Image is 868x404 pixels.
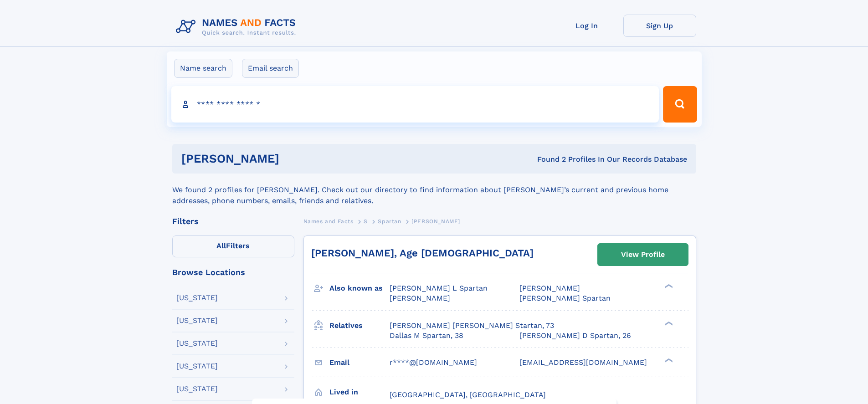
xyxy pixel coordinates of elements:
span: [EMAIL_ADDRESS][DOMAIN_NAME] [519,358,647,367]
a: Log In [550,15,623,37]
span: S [364,218,368,225]
a: [PERSON_NAME] [PERSON_NAME] Startan, 73 [390,321,554,331]
div: Found 2 Profiles In Our Records Database [408,154,687,164]
span: [PERSON_NAME] L Spartan [390,284,488,292]
label: Email search [242,59,299,78]
a: Names and Facts [303,215,354,227]
a: Spartan [378,215,401,227]
div: ❯ [663,283,673,289]
div: [US_STATE] [176,340,218,347]
div: [US_STATE] [176,294,218,302]
div: ❯ [663,357,673,363]
img: Logo Names and Facts [172,15,303,39]
div: [US_STATE] [176,317,218,324]
span: All [216,241,226,250]
label: Filters [172,235,294,257]
h3: Lived in [329,384,390,400]
a: Dallas M Spartan, 38 [390,331,463,341]
span: Spartan [378,218,401,225]
span: [PERSON_NAME] [390,294,450,302]
label: Name search [174,59,232,78]
h1: [PERSON_NAME] [181,153,408,164]
a: [PERSON_NAME], Age [DEMOGRAPHIC_DATA] [311,247,534,259]
div: [US_STATE] [176,385,218,393]
div: Browse Locations [172,268,294,276]
span: [GEOGRAPHIC_DATA], [GEOGRAPHIC_DATA] [390,390,546,399]
a: S [364,215,368,227]
input: search input [171,86,659,123]
button: Search Button [663,86,697,123]
h3: Relatives [329,318,390,333]
div: ❯ [663,320,673,326]
span: [PERSON_NAME] Spartan [519,294,611,302]
div: View Profile [621,244,665,265]
a: [PERSON_NAME] D Spartan, 26 [519,331,631,341]
span: [PERSON_NAME] [411,218,460,225]
a: Sign Up [623,15,696,37]
div: We found 2 profiles for [PERSON_NAME]. Check out our directory to find information about [PERSON_... [172,174,696,206]
div: [US_STATE] [176,363,218,370]
h3: Email [329,355,390,370]
span: [PERSON_NAME] [519,284,580,292]
div: Filters [172,217,294,225]
h3: Also known as [329,281,390,296]
a: View Profile [598,244,688,266]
